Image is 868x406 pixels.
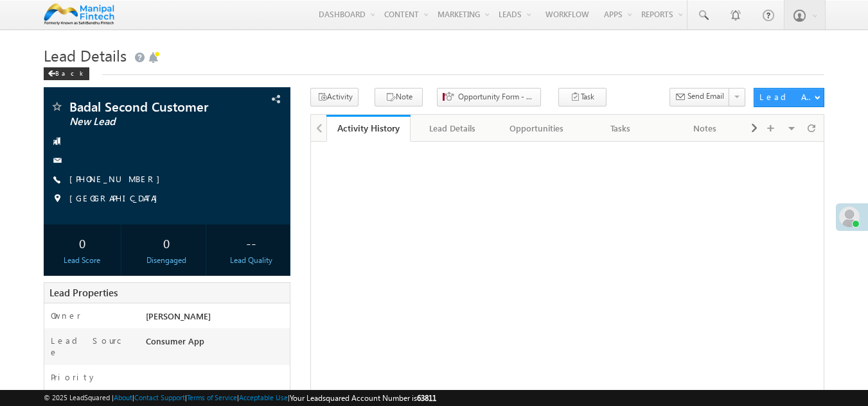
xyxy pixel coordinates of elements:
span: Lead Details [44,45,127,65]
img: Custom Logo [44,3,115,26]
div: Disengaged [131,255,202,266]
div: Activity History [336,122,401,134]
span: [GEOGRAPHIC_DATA] [69,192,164,205]
a: Terms of Service [187,393,237,402]
span: © 2025 LeadSquared | | | | | [44,392,436,404]
div: Consumer App [143,335,290,353]
span: Lead Properties [49,286,118,299]
label: Priority [51,371,97,383]
div: Lead Quality [215,255,287,266]
a: Lead Details [411,115,495,142]
div: -- [215,231,287,255]
span: 63811 [417,393,436,403]
a: About [114,393,132,402]
button: Lead Actions [754,88,824,107]
button: Send Email [669,88,730,106]
button: Opportunity Form - Stage & Status [437,88,541,106]
span: [PERSON_NAME] [146,310,211,321]
span: Send Email [687,90,724,102]
span: Badal Second Customer [69,100,222,113]
button: Activity [310,88,359,106]
span: Your Leadsquared Account Number is [290,393,436,403]
div: Lead Score [47,255,118,266]
div: Tasks [589,121,651,136]
a: Opportunities [495,115,579,142]
button: Note [375,88,423,106]
a: Tasks [579,115,663,142]
a: Contact Support [134,393,185,402]
span: Opportunity Form - Stage & Status [458,91,535,103]
label: Lead Source [51,335,134,358]
div: Lead Actions [759,91,814,103]
span: [PHONE_NUMBER] [69,173,166,186]
div: Opportunities [505,121,567,136]
div: Notes [673,121,736,136]
a: Notes [663,115,747,142]
a: Activity History [326,115,411,142]
label: Owner [51,310,81,321]
span: New Lead [69,115,222,128]
div: 0 [47,231,118,255]
div: 0 [131,231,202,255]
div: Lead Details [421,121,483,136]
a: Back [44,67,96,78]
div: Back [44,67,89,80]
button: Task [558,88,607,106]
a: Acceptable Use [239,393,288,402]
